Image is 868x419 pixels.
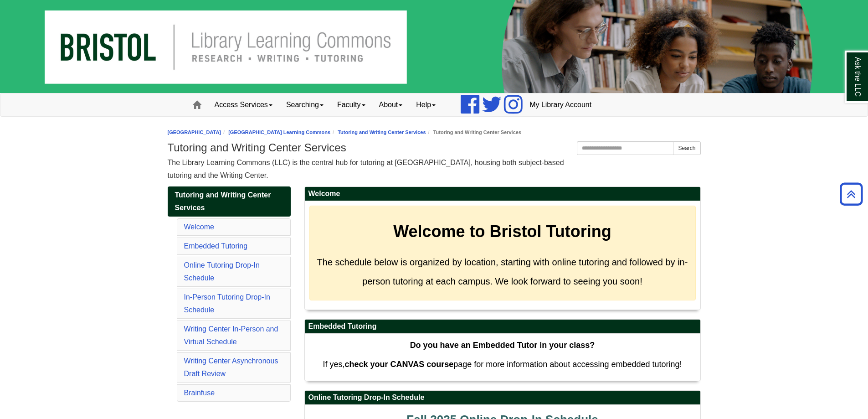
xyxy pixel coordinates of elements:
strong: Do you have an Embedded Tutor in your class? [410,341,595,350]
span: If yes, page for more information about accessing embedded tutoring! [323,360,682,369]
h2: Embedded Tutoring [305,320,700,334]
a: Brainfuse [184,389,215,397]
a: Welcome [184,223,214,231]
nav: breadcrumb [168,128,701,137]
li: Tutoring and Writing Center Services [426,128,521,137]
a: Writing Center In-Person and Virtual Schedule [184,325,278,346]
span: Tutoring and Writing Center Services [175,191,271,212]
a: Online Tutoring Drop-In Schedule [184,261,260,282]
a: About [372,93,410,116]
strong: check your CANVAS course [344,360,453,369]
a: Faculty [330,93,372,116]
a: Searching [279,93,330,116]
a: In-Person Tutoring Drop-In Schedule [184,293,270,314]
button: Search [673,141,700,155]
a: [GEOGRAPHIC_DATA] [168,129,221,135]
h1: Tutoring and Writing Center Services [168,141,701,154]
a: [GEOGRAPHIC_DATA] Learning Commons [228,129,330,135]
a: Access Services [208,93,279,116]
a: My Library Account [523,93,598,116]
h2: Welcome [305,187,700,201]
span: The Library Learning Commons (LLC) is the central hub for tutoring at [GEOGRAPHIC_DATA], housing ... [168,159,564,179]
h2: Online Tutoring Drop-In Schedule [305,391,700,405]
a: Help [409,93,442,116]
a: Writing Center Asynchronous Draft Review [184,357,278,378]
span: The schedule below is organized by location, starting with online tutoring and followed by in-per... [317,257,688,286]
a: Tutoring and Writing Center Services [168,186,291,217]
a: Embedded Tutoring [184,242,248,250]
a: Back to Top [837,188,866,200]
strong: Welcome to Bristol Tutoring [393,222,611,241]
a: Tutoring and Writing Center Services [338,129,426,135]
